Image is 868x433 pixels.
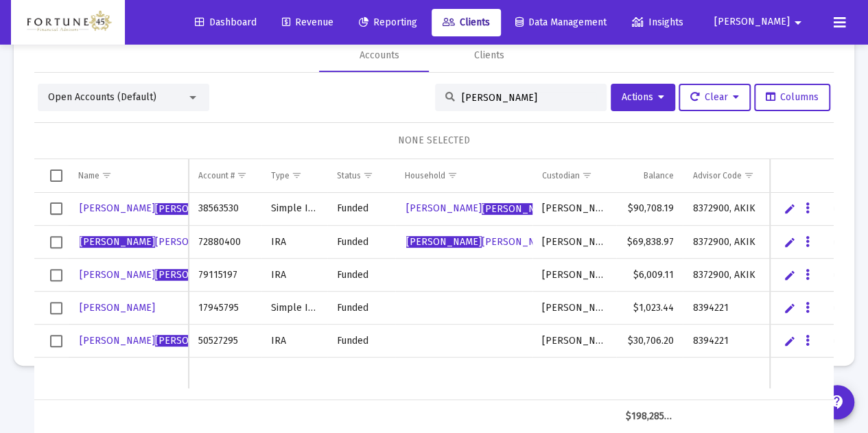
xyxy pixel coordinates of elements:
[271,9,344,36] a: Revenue
[337,268,386,282] div: Funded
[754,84,830,111] button: Columns
[80,269,231,281] span: [PERSON_NAME]
[406,202,683,214] span: [PERSON_NAME] [PERSON_NAME] Household
[189,292,261,325] td: 17945795
[683,292,771,325] td: 8394221
[184,9,268,36] a: Dashboard
[643,170,673,181] div: Balance
[692,170,741,181] div: Advisor Code
[189,259,261,292] td: 79115197
[271,170,290,181] div: Type
[784,202,796,215] a: Edit
[616,159,683,192] td: Column Balance
[189,325,261,358] td: 50527295
[337,301,386,315] div: Funded
[790,9,806,36] mat-icon: arrow_drop_down
[337,170,361,181] div: Status
[50,302,62,314] div: Select row
[443,16,490,28] span: Clients
[327,159,395,192] td: Column Status
[622,91,664,103] span: Actions
[532,159,616,192] td: Column Custodian
[432,9,501,36] a: Clients
[80,302,155,314] span: [PERSON_NAME]
[155,269,231,281] span: [PERSON_NAME]
[784,236,796,248] a: Edit
[532,226,616,259] td: [PERSON_NAME]
[348,9,428,36] a: Reporting
[679,84,751,111] button: Clear
[626,410,673,423] div: $198,285.91
[482,203,557,215] span: [PERSON_NAME]
[784,302,796,314] a: Edit
[616,226,683,259] td: $69,838.97
[45,134,823,148] div: NONE SELECTED
[292,170,302,180] span: Show filter options for column 'Type'
[616,292,683,325] td: $1,023.44
[683,325,771,358] td: 8394221
[532,325,616,358] td: [PERSON_NAME]
[189,193,261,226] td: 38563530
[405,232,609,253] a: [PERSON_NAME][PERSON_NAME] Household
[50,169,62,182] div: Select all
[80,236,231,248] span: [PERSON_NAME]
[261,325,327,358] td: IRA
[337,235,386,249] div: Funded
[359,16,417,28] span: Reporting
[363,170,373,180] span: Show filter options for column 'Status'
[155,203,231,215] span: [PERSON_NAME]
[532,193,616,226] td: [PERSON_NAME]
[616,193,683,226] td: $90,708.19
[282,16,333,28] span: Revenue
[189,226,261,259] td: 72880400
[237,170,247,180] span: Show filter options for column 'Account #'
[582,170,592,180] span: Show filter options for column 'Custodian'
[21,9,115,36] img: Dashboard
[360,49,399,62] div: Accounts
[337,334,386,348] div: Funded
[743,170,753,180] span: Show filter options for column 'Advisor Code'
[50,236,62,248] div: Select row
[683,226,771,259] td: 8372900, AKIK
[80,202,306,214] span: [PERSON_NAME] [PERSON_NAME]
[198,170,235,181] div: Account #
[616,259,683,292] td: $6,009.11
[784,269,796,281] a: Edit
[406,236,607,248] span: [PERSON_NAME] Household
[261,159,327,192] td: Column Type
[261,259,327,292] td: IRA
[683,159,771,192] td: Column Advisor Code
[80,236,155,248] span: [PERSON_NAME]
[78,232,232,253] a: [PERSON_NAME][PERSON_NAME]
[447,170,458,180] span: Show filter options for column 'Household'
[406,236,482,248] span: [PERSON_NAME]
[621,9,694,36] a: Insights
[102,170,112,180] span: Show filter options for column 'Name'
[616,325,683,358] td: $30,706.20
[632,16,683,28] span: Insights
[829,394,845,410] mat-icon: contact_support
[698,8,823,36] button: [PERSON_NAME]
[532,259,616,292] td: [PERSON_NAME]
[50,202,62,215] div: Select row
[504,9,618,36] a: Data Management
[78,331,307,351] a: [PERSON_NAME][PERSON_NAME][PERSON_NAME]
[78,170,99,181] div: Name
[195,16,257,28] span: Dashboard
[80,335,306,347] span: [PERSON_NAME] [PERSON_NAME]
[766,91,819,103] span: Columns
[155,335,231,347] span: [PERSON_NAME]
[78,298,156,318] a: [PERSON_NAME]
[784,335,796,347] a: Edit
[542,170,580,181] div: Custodian
[405,170,445,181] div: Household
[50,335,62,347] div: Select row
[261,226,327,259] td: IRA
[48,91,156,103] span: Open Accounts (Default)
[611,84,675,111] button: Actions
[532,292,616,325] td: [PERSON_NAME]
[462,92,596,104] input: Search
[337,202,386,215] div: Funded
[69,159,189,192] td: Column Name
[78,198,307,219] a: [PERSON_NAME][PERSON_NAME][PERSON_NAME]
